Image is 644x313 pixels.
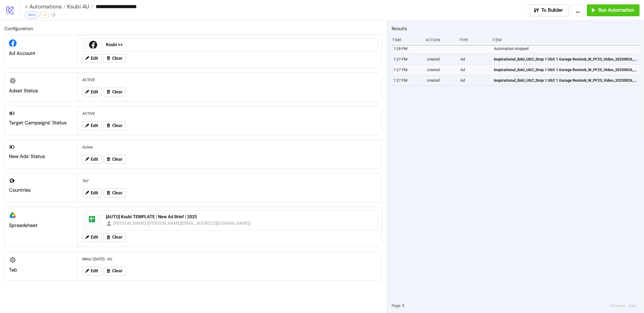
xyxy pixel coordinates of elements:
[80,75,380,85] div: ACTIVE
[40,11,49,18] div: v5
[66,4,93,9] a: Ksubi AU
[393,75,423,86] div: 1:27 PM
[106,214,374,220] div: [AUTO] Ksubi TEMPLATE | New Ad Brief | 2025
[587,4,640,16] button: Run Automation
[493,43,641,54] div: Automation stopped
[492,35,640,45] div: Item
[104,267,126,276] button: Clear
[112,157,122,162] span: Clear
[426,54,456,64] div: created
[91,157,98,162] span: Edit
[82,54,102,63] button: Edit
[393,65,423,75] div: 1:27 PM
[571,4,585,16] button: ...
[82,189,102,197] button: Edit
[104,189,126,197] button: Clear
[80,176,380,186] div: "AU"
[425,35,455,45] div: Action
[458,35,488,45] div: Type
[494,67,637,73] span: Inspirational_BAU_UGC_Drop 1 UGC 1 Garage Restock_W_PF25_Video_20250926_AU
[25,4,66,9] a: < Automations
[82,121,102,130] button: Edit
[460,75,489,86] div: Ad
[91,235,98,240] span: Edit
[104,54,126,63] button: Clear
[91,56,98,61] span: Edit
[66,3,89,10] span: Ksubi AU
[112,56,122,61] span: Clear
[82,233,102,242] button: Edit
[9,222,73,229] div: Spreadsheet
[106,42,374,48] div: Ksubi ++
[9,120,73,126] div: Target Campaigns' Status
[608,303,626,309] button: Previous
[393,43,423,54] div: 1:28 PM
[91,191,98,195] span: Edit
[598,7,634,13] span: Run Automation
[91,123,98,128] span: Edit
[460,54,489,64] div: Ad
[80,142,380,152] div: Active
[91,90,98,94] span: Edit
[80,108,380,119] div: ACTIVE
[112,90,122,94] span: Clear
[426,65,456,75] div: created
[80,254,380,264] div: Meta | [DATE] - AU
[494,56,637,62] span: Inspirational_BAU_UGC_Drop 1 UGC 1 Garage Restock_W_PF25_Video_20250926_AU
[104,155,126,164] button: Clear
[82,267,102,276] button: Edit
[392,35,422,45] div: Time
[112,191,122,195] span: Clear
[9,187,73,193] div: Countries
[460,65,489,75] div: Ad
[9,267,73,273] div: Tab
[393,54,423,64] div: 1:27 PM
[104,88,126,96] button: Clear
[82,88,102,96] button: Edit
[104,121,126,130] button: Clear
[112,123,122,128] span: Clear
[494,75,637,86] a: Inspirational_BAU_UGC_Drop 1 UGC 1 Garage Restock_W_PF25_Video_20250926_AU
[112,235,122,240] span: Clear
[25,11,39,18] div: Meta
[627,303,639,309] button: Next
[494,77,637,83] span: Inspirational_BAU_UGC_Drop 1 UGC 1 Garage Restock_W_PF25_Video_20250926_AU
[4,25,382,32] h2: Configuration
[113,220,251,227] div: [PERSON_NAME] ([PERSON_NAME][EMAIL_ADDRESS][DOMAIN_NAME])
[542,7,563,13] span: To Builder
[530,4,569,16] button: To Builder
[9,50,73,56] div: Ad Account
[401,303,406,309] button: 1
[494,65,637,75] a: Inspirational_BAU_UGC_Drop 1 UGC 1 Garage Restock_W_PF25_Video_20250926_AU
[9,153,73,160] div: New Ads' Status
[104,233,126,242] button: Clear
[392,303,401,309] span: Page
[426,75,456,86] div: created
[82,155,102,164] button: Edit
[392,25,640,32] h2: Results
[91,268,98,273] span: Edit
[112,268,122,273] span: Clear
[9,88,73,94] div: Adset Status
[494,54,637,64] a: Inspirational_BAU_UGC_Drop 1 UGC 1 Garage Restock_W_PF25_Video_20250926_AU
